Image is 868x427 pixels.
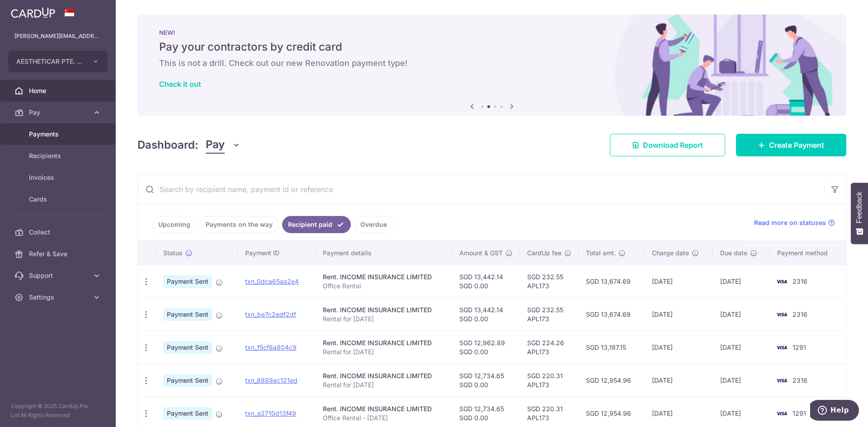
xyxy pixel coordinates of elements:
td: SGD 13,674.69 [579,265,645,298]
span: CardUp fee [527,249,561,258]
span: Pay [29,108,89,117]
div: Rent. INCOME INSURANCE LIMITED [323,371,445,380]
span: Cards [29,195,89,204]
a: Overdue [354,216,393,233]
span: Payment Sent [163,275,212,288]
span: Download Report [643,140,703,150]
img: Bank Card [773,375,791,386]
a: txn_f5cf8a804c9 [245,343,297,351]
td: [DATE] [645,265,712,298]
span: 2316 [793,310,807,318]
td: SGD 13,442.14 SGD 0.00 [452,265,520,298]
span: Payment Sent [163,341,212,354]
img: Bank Card [773,309,791,320]
a: Recipient paid [282,216,351,233]
span: Collect [29,228,89,237]
span: Amount & GST [459,249,503,258]
th: Payment method [770,241,846,265]
span: Payment Sent [163,407,212,420]
p: Rental for [DATE] [323,380,445,389]
p: NEW! [159,29,825,36]
td: SGD 232.55 APL173 [520,265,579,298]
h4: Dashboard: [137,137,198,153]
td: SGD 12,734.65 SGD 0.00 [452,364,520,397]
h5: Pay your contractors by credit card [159,40,825,54]
th: Payment ID [238,241,316,265]
td: [DATE] [713,265,770,298]
span: 1291 [793,409,806,417]
span: Settings [29,293,89,302]
span: Recipients [29,151,89,160]
div: Rent. INCOME INSURANCE LIMITED [323,404,445,413]
td: SGD 224.26 APL173 [520,331,579,364]
td: SGD 13,442.14 SGD 0.00 [452,298,520,331]
a: Read more on statuses [754,218,835,227]
td: SGD 13,674.69 [579,298,645,331]
td: [DATE] [713,331,770,364]
span: Support [29,271,89,280]
span: Refer & Save [29,249,89,258]
h6: This is not a drill. Check out our new Renovation payment type! [159,58,825,69]
p: Rental for [DATE] [323,347,445,357]
a: Check it out [159,80,201,89]
span: Payments [29,130,89,139]
th: Payment details [316,241,452,265]
span: Read more on statuses [754,218,826,227]
img: Bank Card [773,342,791,353]
input: Search by recipient name, payment id or reference [138,175,824,204]
span: Status [163,249,183,258]
td: SGD 13,187.15 [579,331,645,364]
span: Total amt. [586,249,616,258]
button: Feedback - Show survey [851,183,868,244]
span: 1291 [793,343,806,351]
img: Bank Card [773,408,791,419]
span: Invoices [29,173,89,182]
a: txn_be7c2edf2df [245,310,296,318]
span: Feedback [855,192,863,223]
span: Payment Sent [163,308,212,321]
span: 2316 [793,277,807,285]
img: Bank Card [773,276,791,287]
a: txn_e2710d13f49 [245,409,296,417]
a: Download Report [610,134,725,156]
td: SGD 232.55 APL173 [520,298,579,331]
span: Due date [720,249,747,258]
p: Office Rental [323,282,445,291]
a: Create Payment [736,134,846,156]
td: [DATE] [713,364,770,397]
td: [DATE] [713,298,770,331]
span: Create Payment [769,140,824,150]
button: AESTHETICAR PTE. LTD. [8,51,108,72]
p: [PERSON_NAME][EMAIL_ADDRESS][DOMAIN_NAME] [14,32,101,41]
a: txn_8889ac121ed [245,376,297,384]
button: Pay [206,136,241,154]
img: CardUp [11,7,55,18]
p: Office Rental - [DATE] [323,413,445,422]
td: SGD 12,962.89 SGD 0.00 [452,331,520,364]
span: Payment Sent [163,374,212,387]
a: Payments on the way [200,216,278,233]
td: [DATE] [645,298,712,331]
td: SGD 12,954.96 [579,364,645,397]
td: SGD 220.31 APL173 [520,364,579,397]
div: Rent. INCOME INSURANCE LIMITED [323,272,445,282]
a: txn_0dca65aa2e4 [245,277,299,285]
td: [DATE] [645,331,712,364]
span: AESTHETICAR PTE. LTD. [16,57,83,66]
p: Rental for [DATE] [323,314,445,324]
div: Rent. INCOME INSURANCE LIMITED [323,338,445,347]
span: Home [29,86,89,95]
span: Charge date [652,249,689,258]
span: Pay [206,136,225,154]
span: 2316 [793,376,807,384]
div: Rent. INCOME INSURANCE LIMITED [323,305,445,314]
td: [DATE] [645,364,712,397]
img: Renovation banner [137,14,846,116]
a: Upcoming [152,216,196,233]
iframe: Opens a widget where you can find more information [810,400,859,422]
